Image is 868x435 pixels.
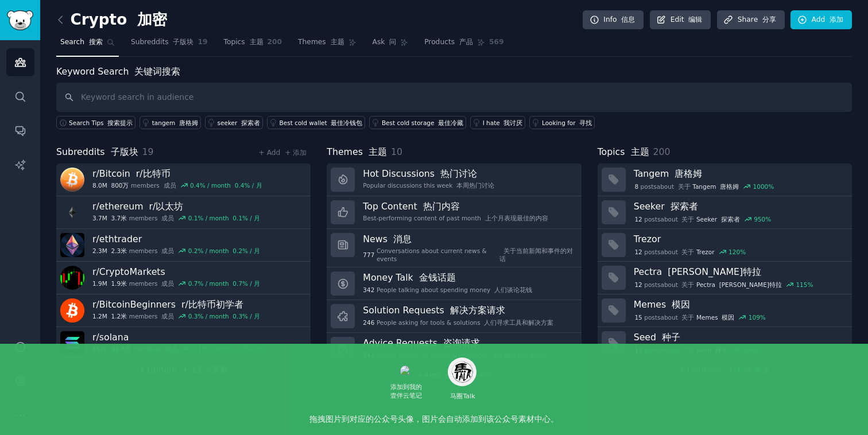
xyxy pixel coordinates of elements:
a: Topics 主题200 [220,33,286,57]
font: 3.7米 [111,215,127,222]
div: members [92,214,260,222]
font: 种子 [662,332,680,343]
font: 探索者 [241,119,260,126]
div: I hate [483,119,523,127]
font: 产品 [459,38,473,46]
span: 1.9M [92,279,127,288]
div: post s about [634,247,747,257]
div: 0.1 % / month [188,214,261,222]
font: 0.7% / 月 [232,280,260,287]
a: Advice Requests 咨询请求243People asking for advice & resources 寻求建议和资源的人 [327,333,581,366]
font: 解决方案请求 [450,305,505,316]
div: post s about [634,181,775,192]
span: 569 [489,37,504,48]
font: 探索者 [671,201,698,212]
font: 本周热门讨论 [456,182,494,189]
font: 关于 [681,216,694,223]
img: ethtrader [60,233,84,257]
h3: r/ CryptoMarkets [92,266,260,278]
h3: Solution Requests [363,304,553,316]
font: 主题 [331,38,344,46]
font: 主题 [369,146,387,157]
div: 120 % [728,248,746,256]
a: Hot Discussions 热门讨论Popular discussions this week 本周热门讨论 [327,164,581,196]
h3: Trezor [634,233,844,245]
span: Search Tips [69,119,133,127]
font: 成员 [161,215,174,222]
a: r/solana457k 45.7万members 成员2.1% / month 2.1% /月 [56,327,311,360]
font: 关于当前新闻和事件的对话 [499,247,573,262]
a: Products 产品569 [420,33,507,57]
h3: Top Content [363,200,548,212]
span: Topics [598,145,649,160]
div: Popular discussions this week [363,181,494,189]
a: I hate 我讨厌 [470,116,525,129]
div: 0.4 % / month [190,181,262,189]
a: Seeker 探索者12postsabout 关于Seeker 探索者950% [598,196,852,229]
span: Trezor [696,248,715,256]
font: 0.3% / 月 [232,313,260,320]
div: members [92,181,262,189]
span: 15 [634,313,642,321]
img: BitcoinBeginners [60,298,84,323]
div: Conversations about current news & events [363,247,573,263]
font: 唐格姆 [675,168,702,179]
span: Topics [224,37,263,48]
font: 人们寻求工具和解决方案 [484,319,553,326]
font: r/比特币初学者 [181,299,243,310]
font: 编辑 [688,15,702,24]
font: r/比特币 [136,168,170,179]
font: 0.1% / 月 [232,215,260,222]
a: Top Content 热门内容Best-performing content of past month 上个月表现最佳的内容 [327,196,581,229]
a: Edit 编辑 [650,10,711,30]
span: 12 [634,215,642,223]
a: Info 信息 [583,10,644,30]
font: 成员 [161,280,174,287]
div: members [92,247,260,255]
font: 关键词搜索 [134,66,180,77]
img: GummySearch logo [7,10,33,30]
font: 信息 [621,15,635,24]
a: r/CryptoMarkets1.9M 1.9米members 成员0.7% / month 0.7% / 月 [56,262,311,294]
div: members [92,312,260,320]
font: 关于 [681,281,694,288]
a: Share 分享 [717,10,785,30]
a: Solution Requests 解决方案请求246People asking for tools & solutions 人们寻求工具和解决方案 [327,300,581,333]
span: Themes [327,145,387,160]
font: 800万 [111,182,129,189]
span: Subreddits [56,145,138,160]
span: Themes [298,37,344,48]
h3: Seed [634,331,844,343]
h3: Advice Requests [363,337,548,349]
span: Memes [696,313,734,321]
img: ethereum [60,200,84,224]
img: CryptoMarkets [60,266,84,290]
span: 3.7M [92,214,127,222]
label: Keyword Search [56,66,180,77]
a: r/ethtrader2.3M 2.3米members 成员0.2% / month 0.2% / 月 [56,229,311,262]
span: 342 [363,286,374,294]
font: 1.2米 [111,313,127,320]
font: 子版块 [173,38,193,46]
a: seeker 探索者 [205,116,263,129]
span: 8 [634,182,638,191]
font: 咨询请求 [443,337,480,348]
font: 主题 [631,146,649,157]
div: seeker [218,119,261,127]
a: Search 搜索 [56,33,119,57]
font: 模因 [672,299,690,310]
font: [PERSON_NAME]特拉 [668,266,761,277]
div: People asking for tools & solutions [363,319,553,327]
a: News 消息777Conversations about current news & events 关于当前新闻和事件的对话 [327,229,581,268]
a: Subreddits 子版块19 [127,33,212,57]
img: solana [60,331,84,355]
h3: Pectra [634,266,844,278]
font: 上个月表现最佳的内容 [485,215,548,222]
span: Seeker [696,215,740,223]
div: People talking about spending money [363,286,532,294]
a: Best cold wallet 最佳冷钱包 [267,116,365,129]
font: 成员 [161,247,174,254]
font: 我讨厌 [503,119,522,126]
span: Subreddits [131,37,194,48]
font: 热门讨论 [440,168,477,179]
